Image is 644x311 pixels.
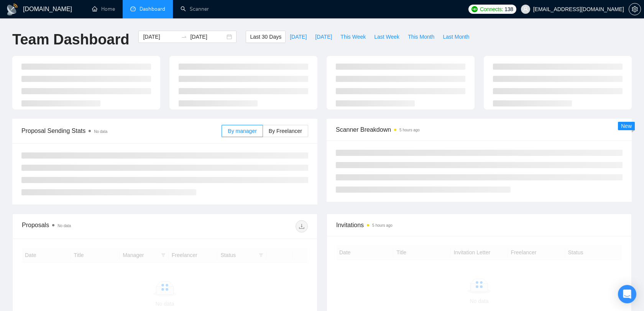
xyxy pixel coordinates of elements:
[190,33,225,41] input: End date
[290,33,307,41] span: [DATE]
[504,5,513,13] span: 138
[92,6,115,12] a: homeHome
[404,31,439,43] button: This Month
[94,129,107,134] span: No data
[336,125,623,134] span: Scanner Breakdown
[399,128,420,132] time: 5 hours ago
[315,33,332,41] span: [DATE]
[480,5,503,13] span: Connects:
[370,31,404,43] button: Last Week
[439,31,473,43] button: Last Month
[629,3,641,15] button: setting
[250,33,281,41] span: Last 30 Days
[629,6,641,12] a: setting
[629,6,641,12] span: setting
[621,123,632,129] span: New
[228,128,256,134] span: By manager
[6,3,18,16] img: logo
[22,220,165,232] div: Proposals
[408,33,434,41] span: This Month
[143,33,178,41] input: Start date
[269,128,302,134] span: By Freelancer
[340,33,366,41] span: This Week
[21,126,222,136] span: Proposal Sending Stats
[130,6,136,11] span: dashboard
[374,33,399,41] span: Last Week
[181,6,209,12] a: searchScanner
[336,220,622,230] span: Invitations
[618,285,636,303] div: Open Intercom Messenger
[443,33,469,41] span: Last Month
[181,34,187,40] span: swap-right
[472,6,478,12] img: upwork-logo.png
[372,223,393,228] time: 5 hours ago
[140,6,165,12] span: Dashboard
[523,7,528,12] span: user
[286,31,311,43] button: [DATE]
[181,34,187,40] span: to
[311,31,336,43] button: [DATE]
[12,31,129,49] h1: Team Dashboard
[336,31,370,43] button: This Week
[58,224,71,228] span: No data
[246,31,286,43] button: Last 30 Days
